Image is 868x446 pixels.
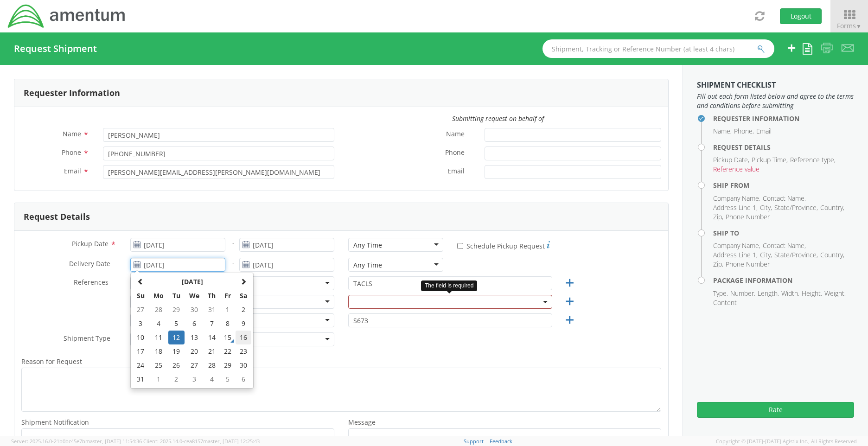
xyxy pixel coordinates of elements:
[820,250,844,260] li: Country
[542,39,774,58] input: Shipment, Tracking or Reference Number (at least 4 chars)
[353,261,382,270] div: Any Time
[236,303,251,317] td: 2
[781,289,799,298] li: Width
[21,418,89,427] span: Shipment Notification
[236,358,251,372] td: 30
[760,250,772,260] li: City
[713,155,749,165] li: Pickup Date
[756,127,772,136] li: Email
[713,165,759,174] li: Reference value
[713,144,854,151] h4: Request Details
[133,344,149,358] td: 17
[168,303,185,317] td: 29
[137,278,144,285] span: Previous Month
[802,289,822,298] li: Height
[697,81,854,89] h3: Shipment Checklist
[763,194,806,203] li: Contact Name
[758,289,779,298] li: Length
[220,358,236,372] td: 29
[168,317,185,331] td: 5
[452,114,544,123] i: Submitting request on behalf of
[149,317,168,331] td: 4
[24,89,120,98] h3: Requester Information
[133,358,149,372] td: 24
[62,148,81,157] span: Phone
[713,182,854,189] h4: Ship From
[204,344,220,358] td: 21
[730,289,755,298] li: Number
[168,289,185,303] th: Tu
[464,438,484,445] a: Support
[760,203,772,212] li: City
[64,334,110,344] span: Shipment Type
[133,303,149,317] td: 27
[353,241,382,250] div: Any Time
[236,372,251,386] td: 6
[185,331,204,344] td: 13
[72,239,108,248] span: Pickup Date
[713,115,854,122] h4: Requester Information
[726,212,770,222] li: Phone Number
[149,372,168,386] td: 1
[856,22,862,30] span: ▼
[149,303,168,317] td: 28
[85,438,142,445] span: master, [DATE] 11:54:36
[446,129,465,140] span: Name
[713,194,760,203] li: Company Name
[713,260,723,269] li: Zip
[74,278,108,287] span: References
[445,148,465,159] span: Phone
[133,372,149,386] td: 31
[21,357,82,366] span: Reason for Request
[713,212,723,222] li: Zip
[447,166,465,177] span: Email
[149,358,168,372] td: 25
[236,331,251,344] td: 16
[752,155,788,165] li: Pickup Time
[236,289,251,303] th: Sa
[774,203,818,212] li: State/Province
[713,203,758,212] li: Address Line 1
[168,358,185,372] td: 26
[149,331,168,344] td: 11
[220,331,236,344] td: 15
[220,372,236,386] td: 5
[133,289,149,303] th: Su
[780,8,822,24] button: Logout
[790,155,836,165] li: Reference type
[713,277,854,284] h4: Package Information
[713,289,728,298] li: Type
[236,344,251,358] td: 23
[149,289,168,303] th: Mo
[837,21,862,30] span: Forms
[203,438,260,445] span: master, [DATE] 12:25:43
[185,303,204,317] td: 30
[7,3,127,29] img: dyn-intl-logo-049831509241104b2a82.png
[63,129,81,138] span: Name
[185,317,204,331] td: 6
[204,331,220,344] td: 14
[64,166,81,175] span: Email
[421,280,477,291] div: The field is required
[185,358,204,372] td: 27
[697,92,854,110] span: Fill out each form listed below and agree to the terms and conditions before submitting
[133,317,149,331] td: 3
[149,344,168,358] td: 18
[490,438,512,445] a: Feedback
[220,344,236,358] td: 22
[240,278,247,285] span: Next Month
[143,438,260,445] span: Client: 2025.14.0-cea8157
[713,250,758,260] li: Address Line 1
[204,358,220,372] td: 28
[204,303,220,317] td: 31
[220,289,236,303] th: Fr
[149,275,236,289] th: Select Month
[726,260,770,269] li: Phone Number
[713,229,854,236] h4: Ship To
[220,303,236,317] td: 1
[168,331,185,344] td: 12
[220,317,236,331] td: 8
[763,241,806,250] li: Contact Name
[236,317,251,331] td: 9
[697,402,854,418] button: Rate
